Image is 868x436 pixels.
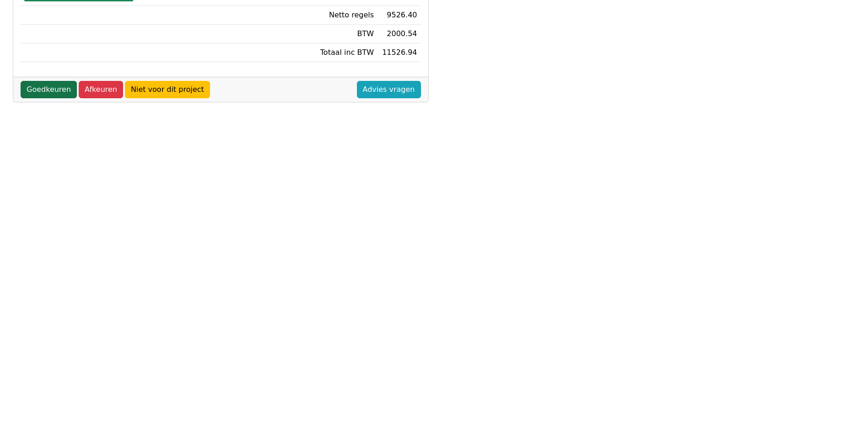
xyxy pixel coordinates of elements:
[125,81,210,98] a: Niet voor dit project
[279,25,377,43] td: BTW
[279,6,377,25] td: Netto regels
[377,25,421,43] td: 2000.54
[21,81,77,98] a: Goedkeuren
[377,43,421,62] td: 11526.94
[357,81,421,98] a: Advies vragen
[377,6,421,25] td: 9526.40
[79,81,123,98] a: Afkeuren
[279,43,377,62] td: Totaal inc BTW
